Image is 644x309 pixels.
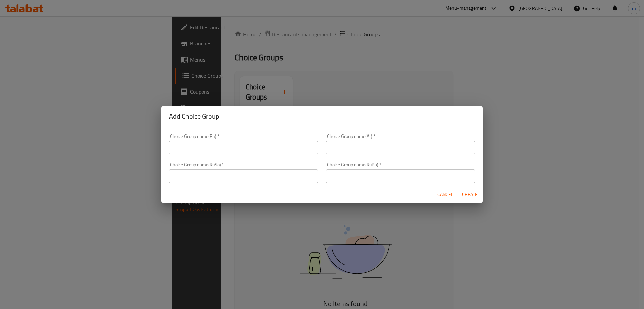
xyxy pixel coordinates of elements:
input: Please enter Choice Group name(ar) [326,141,475,154]
h2: Add Choice Group [169,111,475,122]
button: Create [459,188,480,201]
input: Please enter Choice Group name(KuBa) [326,169,475,183]
input: Please enter Choice Group name(en) [169,141,318,154]
button: Cancel [435,188,456,201]
input: Please enter Choice Group name(KuSo) [169,169,318,183]
span: Cancel [437,190,453,199]
span: Create [462,190,478,199]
